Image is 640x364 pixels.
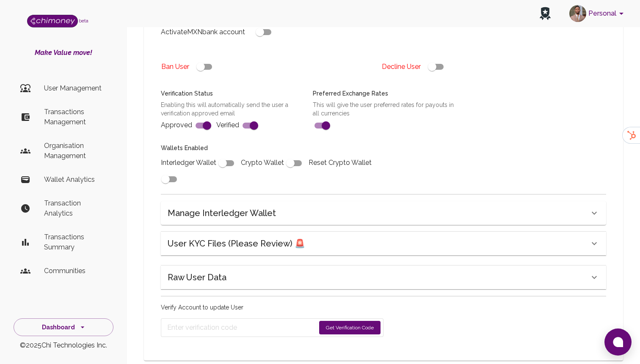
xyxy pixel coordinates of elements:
h6: Verification Status [161,89,303,99]
p: Decline User [382,62,421,72]
p: Wallet Analytics [44,175,107,185]
h6: Wallets Enabled [161,144,378,153]
h6: Preferred Exchange Rates [313,89,455,99]
div: Approved Verified [151,79,303,134]
div: Manage Interledger Wallet [161,201,606,225]
h6: Raw User Data [168,271,226,284]
button: Get Verification Code [319,321,381,334]
p: Transactions Management [44,107,107,127]
input: Enter verification code [167,321,315,334]
p: Transactions Summary [44,232,107,252]
img: Logo [27,15,78,27]
img: avatar [569,5,586,22]
h6: Manage Interledger Wallet [168,206,276,220]
p: This will give the user preferred rates for payouts in all currencies [313,101,455,118]
button: Dashboard [14,318,113,337]
p: User Management [44,83,107,93]
span: beta [79,18,88,23]
p: Organisation Management [44,141,107,161]
button: Open chat window [604,328,632,356]
div: User KYC Files (Please Review) 🚨 [161,232,606,255]
p: Enabling this will automatically send the user a verification approved email [161,101,303,118]
h6: User KYC Files (Please Review) 🚨 [168,237,305,250]
div: Raw User Data [161,265,606,289]
p: Ban User [161,62,189,72]
button: account of current user [566,3,630,25]
div: Interledger Wallet Crypto Wallet Reset Crypto Wallet [151,134,378,187]
h6: Activate MXN bank account [161,26,245,38]
p: Communities [44,266,107,276]
p: Verify Account to update User [161,303,383,312]
p: Transaction Analytics [44,198,107,219]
